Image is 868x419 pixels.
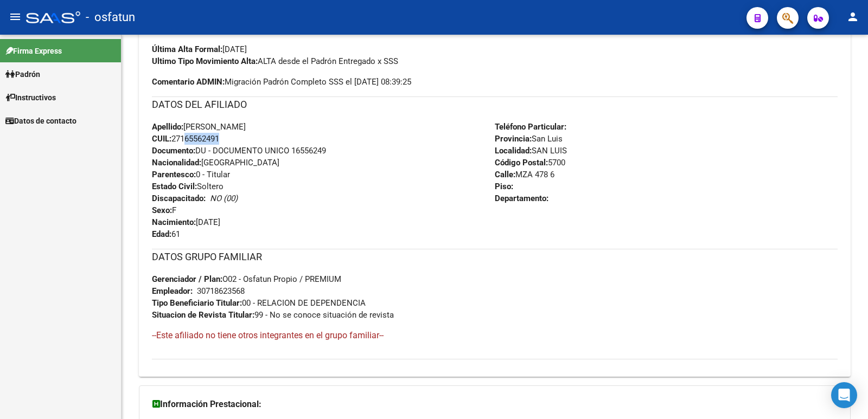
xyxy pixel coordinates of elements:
[495,194,548,203] strong: Departamento:
[495,134,563,144] span: San Luis
[495,122,566,132] strong: Teléfono Particular:
[152,229,180,239] span: 61
[495,170,515,179] strong: Calle:
[152,397,837,412] h3: Información Prestacional:
[152,77,225,87] strong: Comentario ADMIN:
[152,274,222,284] strong: Gerenciador / Plan:
[152,56,398,66] span: ALTA desde el Padrón Entregado x SSS
[152,97,838,112] h3: DATOS DEL AFILIADO
[152,249,838,265] h3: DATOS GRUPO FAMILIAR
[152,205,176,215] span: F
[152,146,326,156] span: DU - DOCUMENTO UNICO 16556249
[197,285,245,297] div: 30718623568
[5,68,40,80] span: Padrón
[495,146,532,156] strong: Localidad:
[152,44,222,54] strong: Última Alta Formal:
[9,10,22,23] mat-icon: menu
[495,134,532,144] strong: Provincia:
[210,194,238,203] i: NO (00)
[152,44,247,54] span: [DATE]
[152,158,201,167] strong: Nacionalidad:
[5,92,56,104] span: Instructivos
[152,274,341,284] span: O02 - Osfatun Propio / PREMIUM
[152,76,411,88] span: Migración Padrón Completo SSS el [DATE] 08:39:25
[152,134,219,144] span: 27165562491
[152,310,254,320] strong: Situacion de Revista Titular:
[831,382,857,408] div: Open Intercom Messenger
[152,158,279,167] span: [GEOGRAPHIC_DATA]
[152,330,838,341] h4: --Este afiliado no tiene otros integrantes en el grupo familiar--
[152,194,206,203] strong: Discapacitado:
[495,170,554,179] span: MZA 478 6
[495,182,513,191] strong: Piso:
[152,217,196,227] strong: Nacimiento:
[86,5,135,29] span: - osfatun
[152,122,246,132] span: [PERSON_NAME]
[846,10,859,23] mat-icon: person
[495,158,548,167] strong: Código Postal:
[152,56,258,66] strong: Ultimo Tipo Movimiento Alta:
[152,182,197,191] strong: Estado Civil:
[152,217,220,227] span: [DATE]
[152,122,183,132] strong: Apellido:
[152,146,195,156] strong: Documento:
[5,45,62,57] span: Firma Express
[152,310,394,320] span: 99 - No se conoce situación de revista
[152,205,172,215] strong: Sexo:
[5,115,76,127] span: Datos de contacto
[152,298,366,308] span: 00 - RELACION DE DEPENDENCIA
[152,229,171,239] strong: Edad:
[152,134,171,144] strong: CUIL:
[152,170,230,179] span: 0 - Titular
[495,158,565,167] span: 5700
[152,170,196,179] strong: Parentesco:
[152,182,224,191] span: Soltero
[152,298,242,308] strong: Tipo Beneficiario Titular:
[152,286,193,296] strong: Empleador:
[495,146,567,156] span: SAN LUIS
